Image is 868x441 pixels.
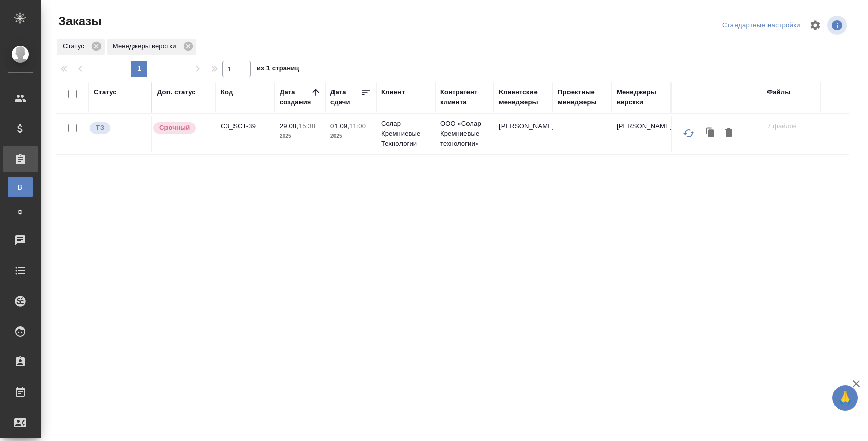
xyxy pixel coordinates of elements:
[8,177,33,197] a: В
[221,87,233,97] div: Код
[330,122,349,130] p: 01.09,
[157,87,196,97] div: Доп. статус
[280,131,320,141] p: 2025
[499,87,548,107] div: Клиентские менеджеры
[13,182,28,192] span: В
[803,13,827,38] span: Настроить таблицу
[494,116,553,152] td: [PERSON_NAME]
[827,16,849,35] span: Посмотреть информацию
[440,87,489,107] div: Контрагент клиента
[617,87,665,107] div: Менеджеры верстки
[89,121,146,135] div: Выставляет КМ при отправке заказа на расчет верстке (для тикета) или для уточнения сроков на прои...
[56,13,102,29] span: Заказы
[677,121,701,145] button: Обновить
[617,121,665,131] p: [PERSON_NAME]
[767,87,790,97] div: Файлы
[381,87,405,97] div: Клиент
[558,87,607,107] div: Проектные менеджеры
[63,41,88,51] p: Статус
[152,121,211,135] div: Выставляется автоматически, если на указанный объем услуг необходимо больше времени в стандартном...
[8,202,33,223] a: Ф
[381,119,430,149] p: Солар Кремниевые Технологии
[298,122,315,130] p: 15:38
[280,122,298,130] p: 29.08,
[159,123,190,133] p: Срочный
[837,387,854,409] span: 🙏
[107,39,196,55] div: Менеджеры верстки
[330,131,371,141] p: 2025
[221,121,270,131] p: C3_SCT-39
[257,62,299,77] span: из 1 страниц
[57,39,105,55] div: Статус
[113,41,180,51] p: Менеджеры верстки
[13,207,28,217] span: Ф
[720,18,803,33] div: split button
[94,87,117,97] div: Статус
[701,124,720,143] button: Клонировать
[720,124,738,143] button: Удалить
[96,123,104,133] p: ТЗ
[832,385,858,411] button: 🙏
[280,87,311,107] div: Дата создания
[440,119,489,149] p: ООО «Солар Кремниевые технологии»
[767,121,816,131] p: 7 файлов
[349,122,366,130] p: 11:00
[330,87,361,107] div: Дата сдачи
